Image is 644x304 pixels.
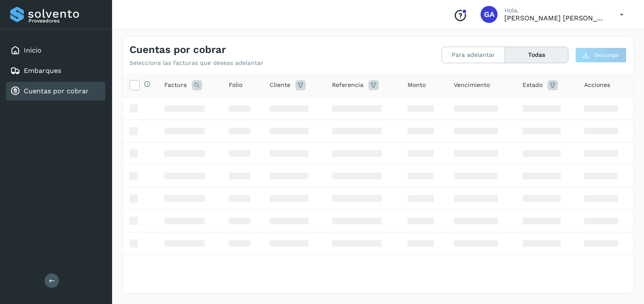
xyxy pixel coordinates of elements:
[24,46,42,54] a: Inicio
[505,47,568,63] button: Todas
[408,81,426,89] span: Monto
[6,41,105,60] div: Inicio
[332,81,363,89] span: Referencia
[454,81,490,89] span: Vencimiento
[270,81,290,89] span: Cliente
[24,87,89,95] a: Cuentas por cobrar
[24,67,61,75] a: Embarques
[594,51,619,59] span: Descargar
[6,61,105,80] div: Embarques
[442,47,505,63] button: Para adelantar
[28,18,102,24] p: Proveedores
[523,81,543,89] span: Estado
[6,82,105,100] div: Cuentas por cobrar
[504,7,606,14] p: Hola,
[164,81,187,89] span: Factura
[504,14,606,22] p: GABRIELA ARENAS DELGADILLO
[584,81,610,89] span: Acciones
[129,59,263,67] p: Selecciona las facturas que deseas adelantar
[129,44,226,56] h4: Cuentas por cobrar
[229,81,242,89] span: Folio
[575,47,627,63] button: Descargar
